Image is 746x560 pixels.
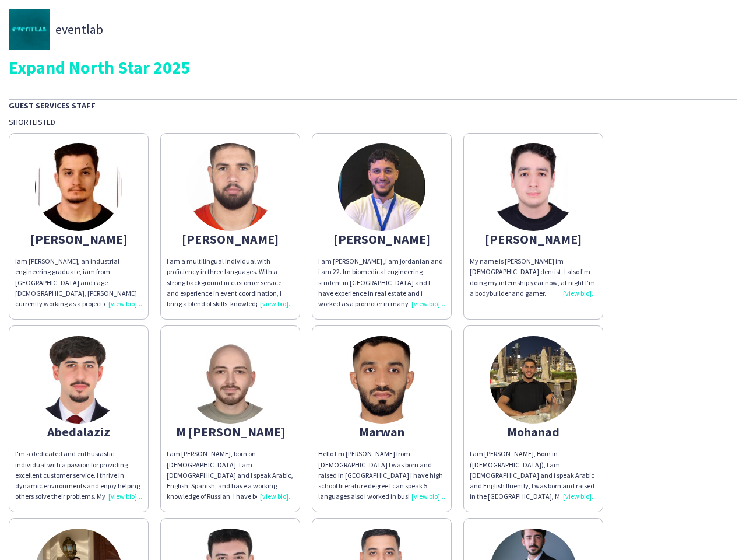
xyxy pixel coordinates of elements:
[9,58,737,76] div: Expand North Star 2025
[470,256,597,299] div: My name is [PERSON_NAME] im [DEMOGRAPHIC_DATA] dentist, I also I’m doing my internship year now, ...
[338,336,425,423] img: thumb-e7a8d266-6587-48c3-a3fd-1af5c5d4fd9d.jpg
[167,256,294,309] div: I am a multilingual individual with proficiency in three languages. With a strong background in c...
[470,449,597,502] div: I am [PERSON_NAME], Born in ([DEMOGRAPHIC_DATA]), I am [DEMOGRAPHIC_DATA] and i speak Arabic and ...
[318,449,445,502] div: Hello I’m [PERSON_NAME] from [DEMOGRAPHIC_DATA] I was born and raised in [GEOGRAPHIC_DATA] i have...
[15,256,142,309] div: iam [PERSON_NAME], an industrial engineering graduate, iam from [GEOGRAPHIC_DATA] and i age [DEMO...
[470,426,597,437] div: Mohanad
[167,449,294,502] div: I am [PERSON_NAME], born on [DEMOGRAPHIC_DATA], I am [DEMOGRAPHIC_DATA] and I speak Arabic, Engli...
[9,117,737,127] div: Shortlisted
[35,143,122,231] img: thumb-656895d3697b1.jpeg
[15,426,142,437] div: Abedalaziz
[338,143,425,231] img: thumb-6899912dd857e.jpeg
[167,234,294,244] div: [PERSON_NAME]
[318,256,445,309] div: I am [PERSON_NAME] ,i am jordanian and i am 22. Im biomedical engineering student in [GEOGRAPHIC_...
[9,99,737,111] div: Guest Services Staff
[55,24,103,34] span: eventlab
[9,9,50,50] img: thumb-676cfa27-c4f8-448c-90fc-bf4dc1a81b10.jpg
[318,234,445,244] div: [PERSON_NAME]
[470,234,597,244] div: [PERSON_NAME]
[186,143,274,231] img: thumb-684bf61c15068.jpg
[15,449,142,502] div: I'm a dedicated and enthusiastic individual with a passion for providing excellent customer servi...
[35,336,122,423] img: thumb-673c6f275a433.jpg
[318,426,445,437] div: Marwan
[490,336,577,423] img: thumb-67a9956e7bcc9.jpeg
[15,234,142,244] div: [PERSON_NAME]
[490,143,577,231] img: thumb-6893680ebeea8.jpeg
[167,426,294,437] div: M [PERSON_NAME]
[186,336,274,423] img: thumb-652100cf29958.jpeg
